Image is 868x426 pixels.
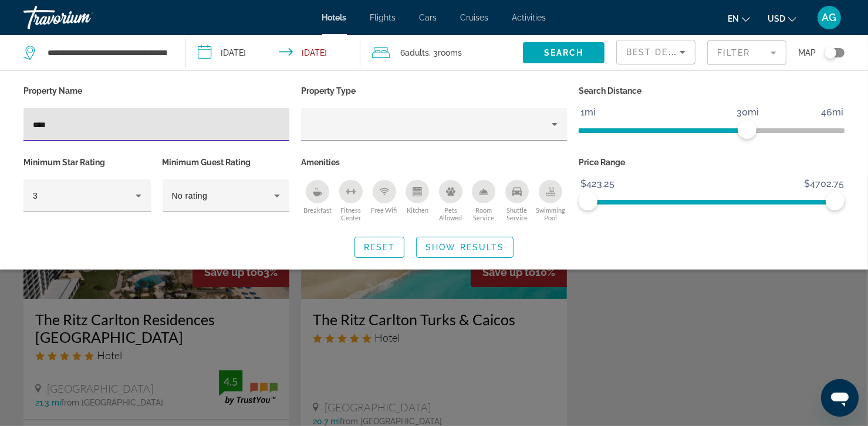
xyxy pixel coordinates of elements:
span: Room Service [467,206,501,221]
span: 6 [400,45,429,61]
button: Fitness Center [335,179,368,222]
button: Show Results [416,237,514,258]
div: Hotel Filters [18,83,850,225]
span: $4702.75 [802,175,846,193]
span: Reset [364,243,396,252]
span: en [728,14,739,23]
button: Filter [707,40,786,66]
button: Kitchen [401,179,434,222]
span: $423.25 [579,175,616,193]
span: 46mi [819,104,845,121]
button: Swimming Pool [533,179,567,222]
span: Map [798,45,816,61]
button: Breakfast [301,179,335,222]
button: Change currency [768,10,796,27]
span: 30mi [735,104,761,121]
a: Cruises [461,13,489,22]
a: Travorium [23,2,141,33]
button: Reset [354,237,405,258]
a: Activities [512,13,546,22]
mat-select: Sort by [626,45,685,59]
span: Search [544,48,584,57]
p: Minimum Star Rating [23,154,151,171]
mat-select: Property type [310,117,558,131]
span: ngx-slider [738,120,756,139]
ngx-slider: ngx-slider [579,128,845,131]
span: AG [822,12,837,23]
span: Best Deals [626,47,687,57]
p: Search Distance [579,83,845,99]
span: 3 [33,191,38,200]
p: Minimum Guest Rating [163,154,290,171]
a: Cars [420,13,437,22]
button: Room Service [467,179,501,222]
span: Fitness Center [335,206,368,221]
p: Amenities [301,154,567,171]
span: rooms [438,48,462,57]
ngx-slider: ngx-slider [579,200,845,202]
button: User Menu [814,5,845,30]
p: Property Name [23,83,289,99]
span: No rating [172,191,208,200]
span: Pets Allowed [434,206,468,221]
span: 1mi [579,104,597,121]
span: Kitchen [407,206,428,214]
span: Breakfast [303,206,332,214]
span: Shuttle Service [501,206,534,221]
span: Adults [405,48,429,57]
button: Shuttle Service [501,179,534,222]
span: Show Results [425,243,504,252]
span: Swimming Pool [533,206,567,221]
a: Flights [370,13,396,22]
p: Price Range [579,154,845,171]
button: Travelers: 6 adults, 0 children [360,35,523,70]
span: ngx-slider [579,192,597,210]
button: Pets Allowed [434,179,468,222]
button: Check-in date: Oct 2, 2025 Check-out date: Oct 6, 2025 [186,35,360,70]
button: Free Wifi [367,179,401,222]
button: Toggle map [816,47,845,58]
button: Change language [728,10,750,27]
iframe: Button to launch messaging window [821,379,859,417]
span: , 3 [429,45,462,61]
span: USD [768,14,785,23]
button: Search [523,42,604,63]
a: Hotels [322,13,347,22]
span: ngx-slider-max [826,192,845,210]
span: Free Wifi [371,206,397,214]
p: Property Type [301,83,567,99]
